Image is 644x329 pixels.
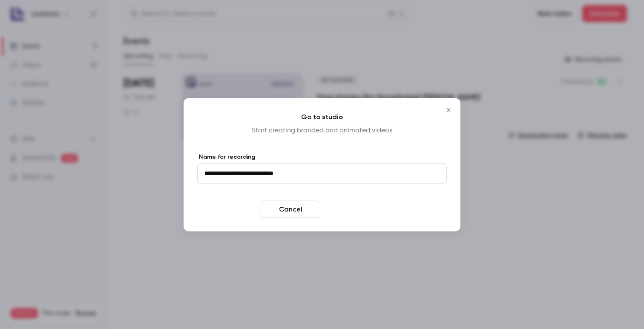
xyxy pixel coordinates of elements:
[197,152,447,161] label: Name for recording
[197,125,447,135] p: Start creating branded and animated videos
[440,101,457,118] button: Close
[197,112,447,122] h4: Go to studio
[324,200,383,217] button: Enter studio
[261,200,320,217] button: Cancel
